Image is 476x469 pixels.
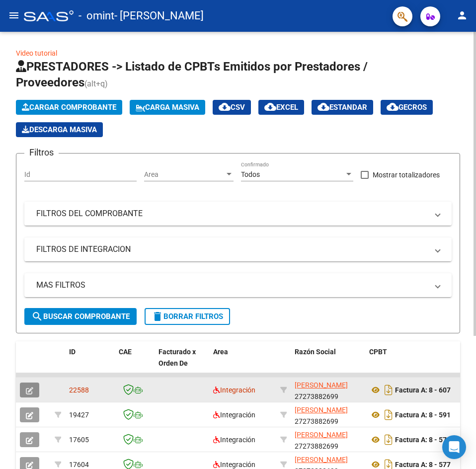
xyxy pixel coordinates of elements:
span: PRESTADORES -> Listado de CPBTs Emitidos por Prestadores / Proveedores [16,60,368,89]
button: EXCEL [258,100,304,115]
div: 27273882699 [295,380,361,400]
span: Razón Social [295,348,336,356]
strong: Factura A: 8 - 577 [395,461,451,469]
button: CSV [213,100,251,115]
strong: Factura A: 8 - 607 [395,386,451,394]
mat-icon: cloud_download [264,101,276,113]
span: Integración [213,386,255,394]
span: CPBT [369,348,387,356]
mat-panel-title: FILTROS DEL COMPROBANTE [36,208,428,219]
span: 17604 [69,461,89,469]
mat-icon: cloud_download [317,101,329,113]
span: Integración [213,436,255,444]
strong: Factura A: 8 - 591 [395,411,451,419]
span: CAE [119,348,132,356]
button: Carga Masiva [130,100,205,115]
mat-panel-title: MAS FILTROS [36,280,428,291]
mat-panel-title: FILTROS DE INTEGRACION [36,244,428,255]
button: Cargar Comprobante [16,100,122,115]
span: Area [213,348,228,356]
span: Cargar Comprobante [22,103,116,112]
datatable-header-cell: CAE [115,341,155,385]
span: - [PERSON_NAME] [114,5,204,27]
span: CSV [219,103,245,112]
span: Estandar [317,103,367,112]
span: Buscar Comprobante [31,312,130,321]
span: Borrar Filtros [152,312,223,321]
strong: Factura A: 8 - 578 [395,436,451,444]
span: Mostrar totalizadores [373,169,440,181]
button: Gecros [381,100,433,115]
datatable-header-cell: Area [209,341,276,385]
mat-icon: cloud_download [219,101,231,113]
mat-icon: delete [152,311,163,322]
span: - omint [79,5,114,27]
span: EXCEL [264,103,298,112]
h3: Filtros [24,146,59,159]
span: [PERSON_NAME] [295,381,348,389]
a: Video tutorial [16,49,57,57]
span: ID [69,348,76,356]
span: [PERSON_NAME] [295,406,348,414]
button: Borrar Filtros [145,308,230,325]
span: 19427 [69,411,89,419]
span: 17605 [69,436,89,444]
div: 27273882699 [295,404,361,425]
span: Gecros [387,103,427,112]
span: [PERSON_NAME] [295,431,348,439]
span: Todos [241,170,260,178]
mat-icon: person [456,9,468,21]
div: 27273882699 [295,429,361,450]
datatable-header-cell: Facturado x Orden De [155,341,209,385]
mat-expansion-panel-header: FILTROS DEL COMPROBANTE [24,202,452,226]
datatable-header-cell: ID [65,341,115,385]
span: 22588 [69,386,89,394]
mat-icon: search [31,311,43,322]
span: Facturado x Orden De [159,348,196,367]
span: Descarga Masiva [22,125,97,134]
i: Descargar documento [382,382,395,398]
mat-expansion-panel-header: FILTROS DE INTEGRACION [24,237,452,261]
i: Descargar documento [382,407,395,423]
div: Open Intercom Messenger [442,435,466,459]
app-download-masive: Descarga masiva de comprobantes (adjuntos) [16,122,103,137]
span: (alt+q) [84,79,108,88]
i: Descargar documento [382,432,395,448]
button: Estandar [312,100,373,115]
span: Carga Masiva [136,103,199,112]
span: Area [144,170,225,179]
mat-icon: cloud_download [387,101,398,113]
button: Buscar Comprobante [24,308,137,325]
mat-icon: menu [8,9,20,21]
mat-expansion-panel-header: MAS FILTROS [24,273,452,297]
span: Integración [213,461,255,469]
span: Integración [213,411,255,419]
datatable-header-cell: Razón Social [291,341,365,385]
button: Descarga Masiva [16,122,103,137]
datatable-header-cell: CPBT [365,341,470,385]
span: [PERSON_NAME] [295,456,348,464]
